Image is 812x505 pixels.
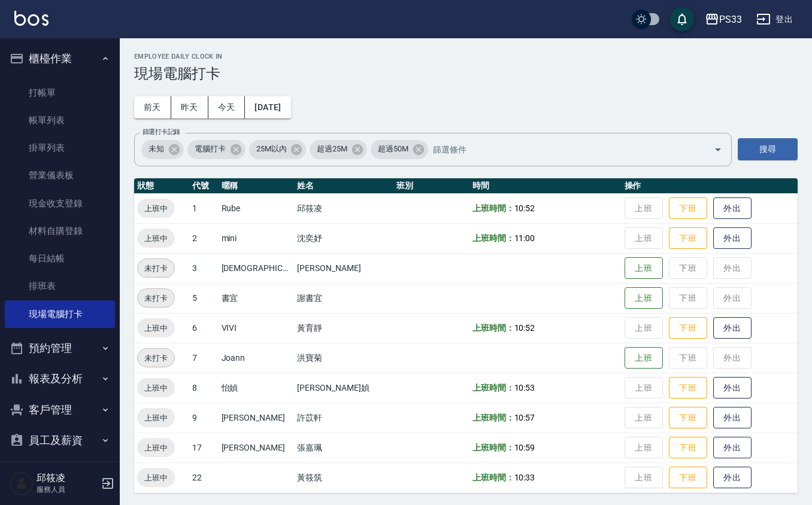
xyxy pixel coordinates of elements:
button: 外出 [713,437,752,459]
td: 許苡軒 [294,403,393,433]
td: 怡媜 [219,373,295,403]
span: 上班中 [137,202,175,215]
div: 未知 [141,140,184,159]
td: 張嘉珮 [294,433,393,463]
button: 外出 [713,227,752,250]
td: [PERSON_NAME] [219,403,295,433]
span: 10:59 [514,443,535,452]
button: 外出 [713,197,752,220]
span: 電腦打卡 [187,143,233,155]
th: 班別 [393,178,469,194]
td: mini [219,223,295,253]
b: 上班時間： [472,233,514,243]
td: [PERSON_NAME] [219,433,295,463]
b: 上班時間： [472,383,514,393]
span: 上班中 [137,322,175,334]
a: 排班表 [5,272,115,300]
button: 上班 [625,287,663,309]
button: 下班 [669,467,707,489]
td: 邱筱凌 [294,193,393,223]
span: 未知 [141,143,171,155]
td: 8 [189,373,218,403]
a: 材料自購登錄 [5,217,115,245]
button: 客戶管理 [5,394,115,425]
span: 10:52 [514,203,535,213]
label: 篩選打卡記錄 [143,127,180,136]
b: 上班時間： [472,413,514,422]
span: 上班中 [137,382,175,394]
button: 下班 [669,317,707,339]
td: [PERSON_NAME] [294,253,393,283]
th: 姓名 [294,178,393,194]
img: Logo [14,11,49,26]
th: 代號 [189,178,218,194]
td: [DEMOGRAPHIC_DATA][PERSON_NAME] [219,253,295,283]
td: 謝書宜 [294,283,393,313]
a: 打帳單 [5,79,115,107]
div: 超過50M [371,140,428,159]
a: 現金收支登錄 [5,190,115,217]
div: PS33 [719,12,742,27]
span: 未打卡 [138,262,174,275]
button: 昨天 [171,96,208,118]
th: 暱稱 [219,178,295,194]
span: 超過25M [310,143,355,155]
b: 上班時間： [472,203,514,213]
td: Rube [219,193,295,223]
div: 25M以內 [249,140,307,159]
td: 5 [189,283,218,313]
span: 上班中 [137,232,175,245]
button: 報表及分析 [5,363,115,394]
span: 未打卡 [138,352,174,364]
button: 前天 [134,96,171,118]
td: Joann [219,343,295,373]
button: 外出 [713,377,752,399]
td: [PERSON_NAME]媜 [294,373,393,403]
b: 上班時間： [472,473,514,482]
span: 10:33 [514,473,535,482]
span: 上班中 [137,412,175,424]
div: 超過25M [310,140,367,159]
td: 黃筱筑 [294,463,393,492]
span: 10:52 [514,323,535,333]
h5: 邱筱凌 [37,472,98,484]
td: 2 [189,223,218,253]
input: 篩選條件 [430,139,693,160]
button: 下班 [669,227,707,250]
img: Person [10,471,34,495]
button: [DATE] [245,96,290,118]
th: 操作 [622,178,798,194]
button: 櫃檯作業 [5,43,115,74]
button: 外出 [713,317,752,339]
button: 下班 [669,437,707,459]
button: 下班 [669,197,707,220]
th: 時間 [469,178,622,194]
button: 員工及薪資 [5,425,115,456]
span: 超過50M [371,143,416,155]
td: 3 [189,253,218,283]
span: 上班中 [137,471,175,484]
td: 17 [189,433,218,463]
a: 營業儀表板 [5,162,115,189]
button: 下班 [669,377,707,399]
h3: 現場電腦打卡 [134,65,798,82]
td: 1 [189,193,218,223]
td: 沈奕妤 [294,223,393,253]
td: 洪寶菊 [294,343,393,373]
span: 未打卡 [138,292,174,305]
button: 登出 [752,8,798,31]
button: 上班 [625,257,663,279]
span: 11:00 [514,233,535,243]
td: 9 [189,403,218,433]
button: 外出 [713,467,752,489]
a: 帳單列表 [5,107,115,134]
button: 今天 [208,96,246,118]
td: 6 [189,313,218,343]
button: 外出 [713,407,752,429]
a: 現場電腦打卡 [5,300,115,328]
span: 10:53 [514,383,535,393]
button: PS33 [700,7,747,32]
td: VIVI [219,313,295,343]
div: 電腦打卡 [187,140,246,159]
th: 狀態 [134,178,189,194]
